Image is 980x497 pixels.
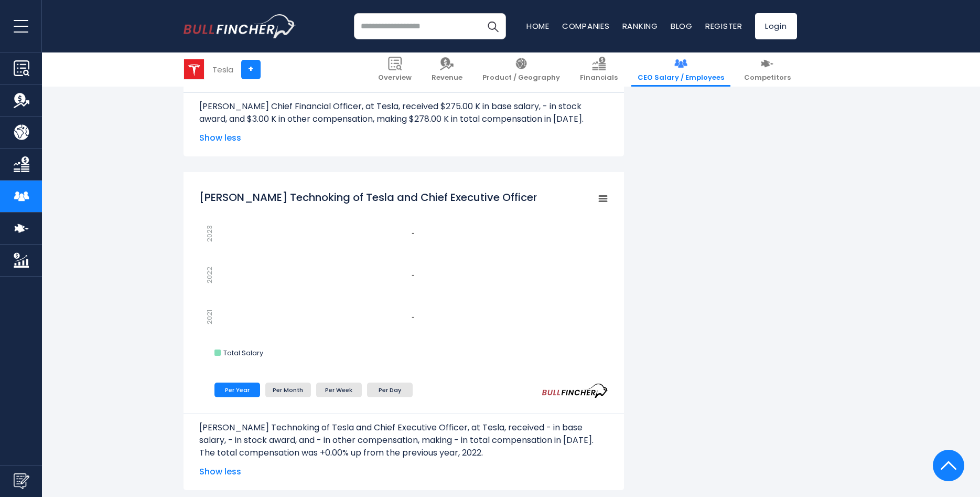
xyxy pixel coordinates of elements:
[480,13,506,39] button: Search
[199,190,537,205] tspan: [PERSON_NAME] Technoking of Tesla and Chief Executive Officer
[184,14,296,38] img: bullfincher logo
[199,466,608,478] span: Show less
[199,132,608,144] span: Show less
[199,100,608,125] p: [PERSON_NAME] Chief Financial Officer, at Tesla, received $275.00 K in base salary, - in stock aw...
[204,310,214,324] text: 2021
[631,52,730,87] a: CEO Salary / Employees
[316,383,362,397] li: Per Week
[671,20,693,31] a: Blog
[265,383,311,397] li: Per Month
[184,14,296,38] a: Go to homepage
[755,13,797,39] a: Login
[367,383,413,397] li: Per Day
[199,447,608,459] p: The total compensation was +0.00% up from the previous year, 2022.
[223,348,264,358] text: Total Salary
[412,228,414,237] text: -
[432,73,462,82] span: Revenue
[622,20,658,31] a: Ranking
[199,421,608,447] p: [PERSON_NAME] Technoking of Tesla and Chief Executive Officer, at Tesla, received - in base salar...
[638,73,724,82] span: CEO Salary / Employees
[744,73,791,82] span: Competitors
[482,73,560,82] span: Product / Geography
[574,52,624,87] a: Financials
[412,312,414,321] text: -
[526,20,550,31] a: Home
[372,52,418,87] a: Overview
[199,185,608,368] svg: Elon Musk Technoking of Tesla and Chief Executive Officer
[184,59,204,79] img: TSLA logo
[378,73,412,82] span: Overview
[204,225,214,242] text: 2023
[214,383,260,397] li: Per Year
[412,270,414,279] text: -
[204,267,214,283] text: 2022
[241,60,261,79] a: +
[562,20,610,31] a: Companies
[476,52,566,87] a: Product / Geography
[425,52,469,87] a: Revenue
[212,64,233,76] div: Tesla
[705,20,742,31] a: Register
[580,73,618,82] span: Financials
[738,52,797,87] a: Competitors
